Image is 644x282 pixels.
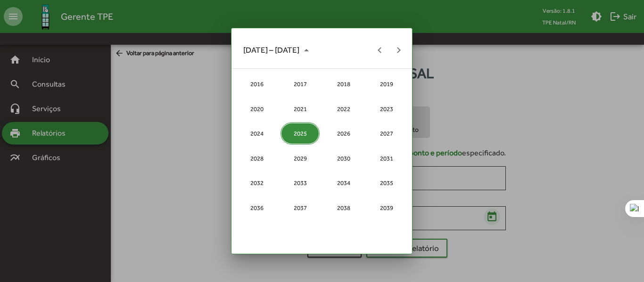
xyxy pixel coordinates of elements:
td: 2027 [365,121,409,146]
td: 2023 [365,97,409,121]
div: 2021 [281,98,320,120]
td: 2018 [322,72,365,97]
td: 2019 [365,72,409,97]
td: 2026 [322,121,365,146]
div: 2019 [367,73,406,95]
td: 2030 [322,146,365,170]
div: 2039 [367,197,406,219]
td: 2032 [235,171,279,195]
div: 2031 [367,147,406,169]
div: 2030 [324,147,363,169]
div: 2018 [324,73,363,95]
div: 2022 [324,98,363,120]
td: 2037 [279,195,322,220]
button: Choose date [236,40,317,59]
td: 2024 [235,121,279,146]
td: 2028 [235,146,279,170]
div: 2038 [324,197,363,219]
div: 2027 [367,122,406,145]
div: 2033 [281,172,320,194]
button: Previous 20 years [370,40,389,59]
td: 2016 [235,72,279,97]
div: 2032 [238,172,277,194]
div: 2029 [281,147,320,169]
td: 2039 [365,195,409,220]
td: 2035 [365,171,409,195]
div: 2028 [238,147,277,169]
td: 2034 [322,171,365,195]
div: 2036 [238,197,277,219]
td: 2025 [279,121,322,146]
div: 2035 [367,172,406,194]
td: 2020 [235,97,279,121]
div: 2017 [281,73,320,95]
button: Next 20 years [389,40,408,59]
div: 2025 [281,122,320,145]
td: 2033 [279,171,322,195]
div: 2024 [238,122,277,145]
div: 2037 [281,197,320,219]
td: 2036 [235,195,279,220]
div: 2016 [238,73,277,95]
td: 2021 [279,97,322,121]
div: 2034 [324,172,363,194]
div: 2026 [324,122,363,145]
td: 2029 [279,146,322,170]
span: [DATE] – [DATE] [244,41,309,58]
div: 2023 [367,98,406,120]
td: 2017 [279,72,322,97]
div: 2020 [238,98,277,120]
td: 2031 [365,146,409,170]
td: 2038 [322,195,365,220]
td: 2022 [322,97,365,121]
